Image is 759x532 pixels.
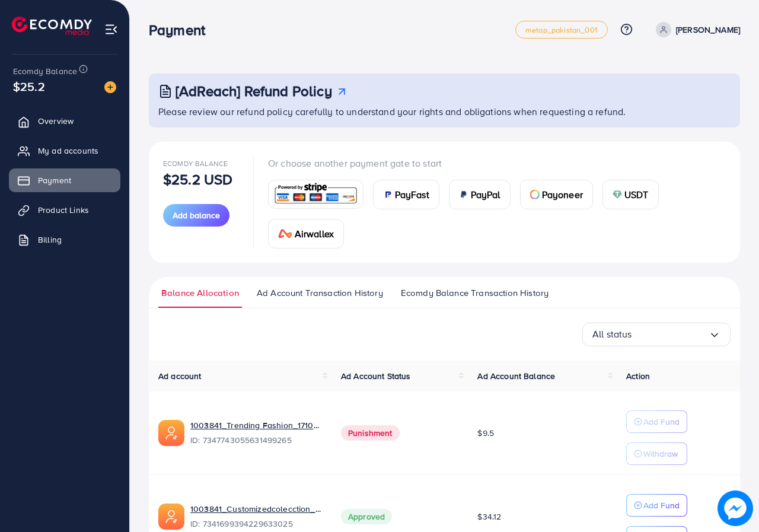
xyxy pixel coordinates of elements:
[190,419,322,431] a: 1003841_Trending Fashion_1710779767967
[9,168,120,192] a: Payment
[38,234,62,246] span: Billing
[459,190,468,199] img: card
[190,518,322,530] span: ID: 7341699394229633025
[515,21,608,39] a: metap_pakistan_001
[717,490,753,526] img: image
[38,145,98,157] span: My ad accounts
[190,503,322,530] div: <span class='underline'>1003841_Customizedcolecction_1709372613954</span></br>7341699394229633025
[163,172,232,186] p: $25.2 USD
[295,227,334,241] span: Airwallex
[632,325,709,343] input: Search for option
[477,427,494,439] span: $9.5
[401,286,548,300] span: Ecomdy Balance Transaction History
[651,22,740,37] a: [PERSON_NAME]
[268,156,726,170] p: Or choose another payment gate to start
[9,139,120,163] a: My ad accounts
[341,425,400,441] span: Punishment
[190,503,322,515] a: 1003841_Customizedcolecction_1709372613954
[268,219,344,249] a: cardAirwallex
[158,104,733,119] p: Please review our refund policy carefully to understand your rights and obligations when requesti...
[13,65,77,77] span: Ecomdy Balance
[471,187,500,202] span: PayPal
[542,187,583,202] span: Payoneer
[158,504,184,530] img: ic-ads-acc.e4c84228.svg
[176,82,332,100] h3: [AdReach] Refund Policy
[525,26,598,34] span: metap_pakistan_001
[530,190,540,199] img: card
[278,229,292,238] img: card
[341,370,411,382] span: Ad Account Status
[158,370,202,382] span: Ad account
[626,494,687,517] button: Add Fund
[9,109,120,133] a: Overview
[38,115,74,127] span: Overview
[373,180,439,209] a: cardPayFast
[383,190,393,199] img: card
[272,181,359,207] img: card
[449,180,511,209] a: cardPayPal
[104,81,116,93] img: image
[602,180,659,209] a: cardUSDT
[613,190,622,199] img: card
[173,209,220,221] span: Add balance
[626,410,687,433] button: Add Fund
[149,21,215,39] h3: Payment
[395,187,429,202] span: PayFast
[676,23,740,37] p: [PERSON_NAME]
[624,187,649,202] span: USDT
[163,158,228,168] span: Ecomdy Balance
[582,323,731,346] div: Search for option
[38,204,89,216] span: Product Links
[9,228,120,251] a: Billing
[592,325,632,343] span: All status
[520,180,593,209] a: cardPayoneer
[626,442,687,465] button: Withdraw
[104,23,118,36] img: menu
[38,174,71,186] span: Payment
[12,17,92,35] img: logo
[163,204,229,227] button: Add balance
[257,286,383,300] span: Ad Account Transaction History
[9,198,120,222] a: Product Links
[643,498,680,512] p: Add Fund
[643,447,678,461] p: Withdraw
[643,415,680,429] p: Add Fund
[477,511,501,523] span: $34.12
[161,286,239,300] span: Balance Allocation
[158,420,184,446] img: ic-ads-acc.e4c84228.svg
[626,370,650,382] span: Action
[268,180,363,209] a: card
[477,370,555,382] span: Ad Account Balance
[341,509,392,524] span: Approved
[13,78,45,95] span: $25.2
[190,434,322,446] span: ID: 7347743055631499265
[190,419,322,447] div: <span class='underline'>1003841_Trending Fashion_1710779767967</span></br>7347743055631499265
